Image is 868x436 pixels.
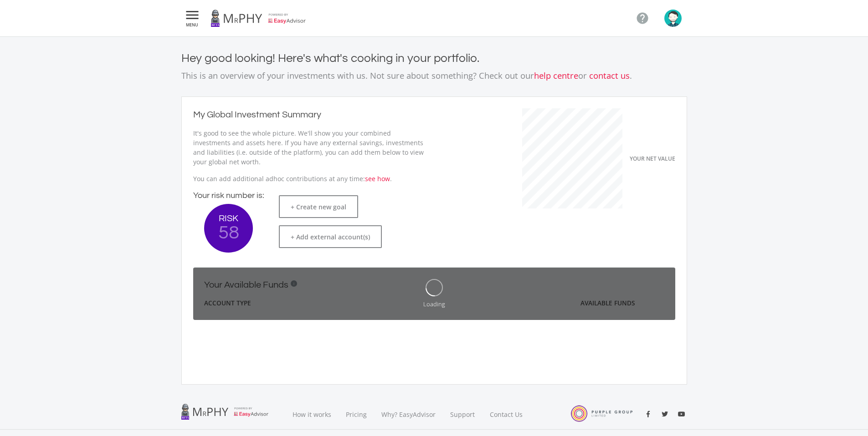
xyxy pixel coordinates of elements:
[365,174,390,183] a: see how
[184,10,200,20] i: 
[285,399,339,430] a: How it works
[204,223,253,243] span: 58
[193,108,321,122] h2: My Global Investment Summary
[204,204,253,253] button: RISK 58
[630,155,675,162] span: YOUR NET VALUE
[181,9,203,27] button:  MENU
[443,399,483,430] a: Support
[279,225,382,248] button: + Add external account(s)
[534,70,578,81] a: help centre
[181,51,687,66] h4: Hey good looking! Here's what's cooking in your portfolio.
[636,11,649,25] i: 
[483,399,531,430] a: Contact Us
[193,191,264,201] h4: Your risk number is:
[632,8,653,29] a: 
[279,195,358,218] button: + Create new goal
[193,128,425,167] p: It's good to see the whole picture. We'll show you your combined investments and assets here. If ...
[423,300,445,309] div: Loading
[374,399,443,430] a: Why? EasyAdvisor
[204,214,253,223] span: RISK
[589,70,630,81] a: contact us
[664,10,682,27] img: avatar.png
[181,69,687,82] p: This is an overview of your investments with us. Not sure about something? Check out our or .
[426,279,443,296] img: oval.svg
[339,399,374,430] a: Pricing
[184,23,200,27] span: MENU
[193,174,425,183] p: You can add additional adhoc contributions at any time: .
